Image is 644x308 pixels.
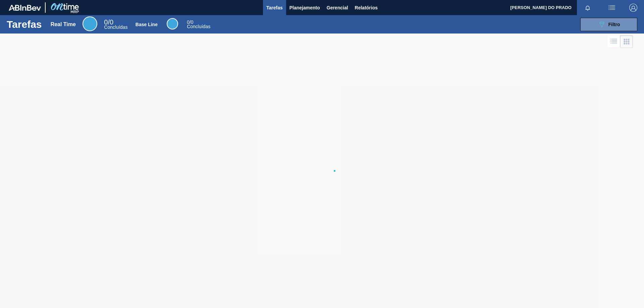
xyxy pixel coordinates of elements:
[104,18,113,26] span: / 0
[187,19,193,25] span: / 0
[327,4,348,12] span: Gerencial
[9,5,41,11] img: TNhmsLtSVTkK8tSr43FrP2fwEKptu5GPRR3wAAAABJRU5ErkJggg==
[104,24,127,30] span: Concluídas
[51,21,76,27] div: Real Time
[577,3,598,12] button: Notificações
[167,18,178,29] div: Base Line
[83,16,97,31] div: Real Time
[629,4,637,12] img: Logout
[104,19,127,29] div: Real Time
[7,20,42,28] h1: Tarefas
[104,18,108,26] span: 0
[289,4,320,12] span: Planejamento
[355,4,378,12] span: Relatórios
[608,22,620,27] span: Filtro
[187,19,190,25] span: 0
[580,18,637,31] button: Filtro
[187,24,210,29] span: Concluídas
[266,4,283,12] span: Tarefas
[187,20,210,29] div: Base Line
[608,4,616,12] img: userActions
[136,22,158,27] div: Base Line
